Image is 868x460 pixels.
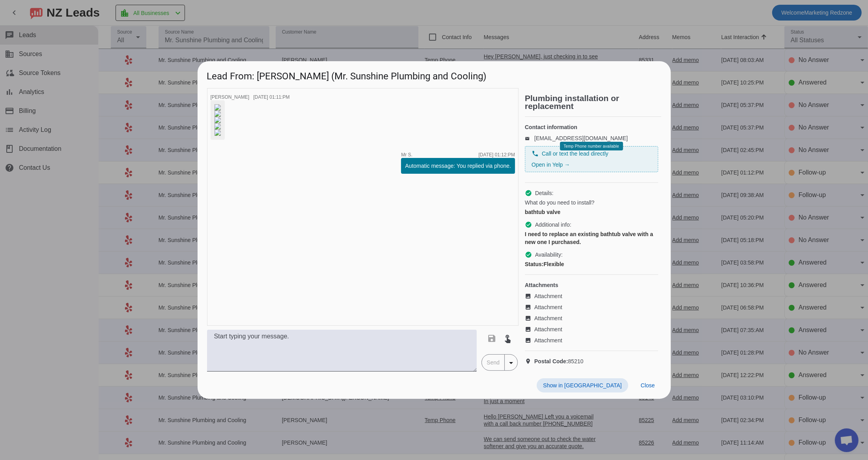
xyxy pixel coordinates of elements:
[534,303,562,311] span: Attachment
[532,150,539,157] mat-icon: phone
[525,221,532,228] mat-icon: check_circle
[211,94,250,100] span: [PERSON_NAME]
[506,358,516,368] mat-icon: arrow_drop_down
[525,325,658,333] a: Attachment
[525,94,661,110] h2: Plumbing installation or replacement
[534,358,568,364] strong: Postal Code:
[534,314,562,322] span: Attachment
[525,208,658,216] div: bathtub valve
[525,190,532,197] mat-icon: check_circle
[534,357,584,365] span: 85210
[503,334,512,343] mat-icon: touch_app
[215,104,221,111] img: pOowyaPBCBkiv5iSX5VH7A
[525,293,534,299] mat-icon: image
[543,382,622,389] span: Show in [GEOGRAPHIC_DATA]
[534,336,562,344] span: Attachment
[542,150,609,158] span: Call or text the lead directly
[525,292,658,300] a: Attachment
[564,144,619,148] span: Temp Phone number available
[532,161,570,168] a: Open in Yelp →
[534,325,562,333] span: Attachment
[525,251,532,258] mat-icon: check_circle
[525,281,658,289] h4: Attachments
[525,136,534,140] mat-icon: email
[525,358,534,364] mat-icon: location_on
[535,189,554,197] span: Details:
[525,314,658,322] a: Attachment
[535,221,571,229] span: Additional info:
[535,251,563,259] span: Availability:
[525,199,595,207] span: What do you need to install?
[215,130,221,136] img: N1QA543Bp5qQtW0oRcGFFg
[525,315,534,321] mat-icon: image
[525,261,543,267] strong: Status:
[525,336,658,344] a: Attachment
[525,260,658,268] div: Flexible
[253,95,289,100] div: [DATE] 01:11:PM
[635,378,661,392] button: Close
[525,337,534,344] mat-icon: image
[525,123,658,131] h4: Contact information
[215,111,221,117] img: IudwjIwJjN_xxi8KHFxY3A
[525,230,658,246] div: I need to replace an existing bathtub valve with a new one I purchased.
[405,162,511,170] div: Automatic message: You replied via phone.
[641,382,655,389] span: Close
[198,61,671,88] h1: Lead From: [PERSON_NAME] (Mr. Sunshine Plumbing and Cooling)
[215,117,221,123] img: XBzlDyx7msQB1utM1lSsyA
[401,152,413,157] span: Mr S.
[525,326,534,332] mat-icon: image
[478,152,515,157] div: [DATE] 01:12:PM
[537,378,628,392] button: Show in [GEOGRAPHIC_DATA]
[525,304,534,310] mat-icon: image
[215,123,221,130] img: 5fHxvytoUFWR1WFpZ8gK3A
[534,135,628,141] a: [EMAIL_ADDRESS][DOMAIN_NAME]
[525,303,658,311] a: Attachment
[534,292,562,300] span: Attachment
